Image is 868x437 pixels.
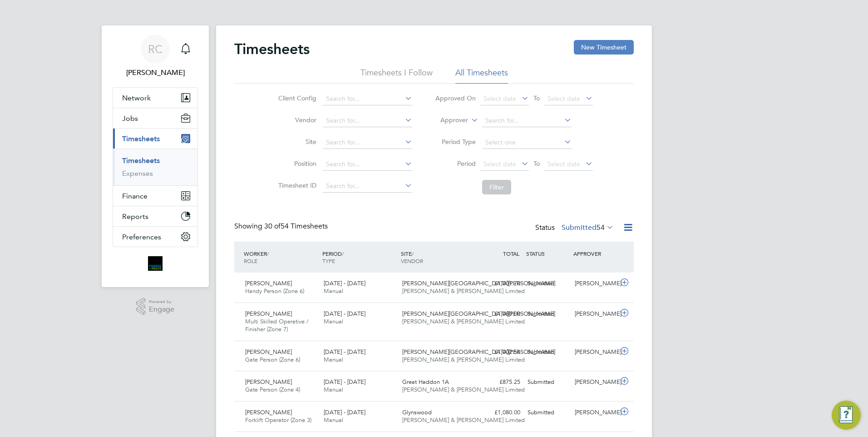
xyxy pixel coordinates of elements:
[242,245,320,269] div: WORKER
[245,386,300,393] span: Gate Person (Zone 4)
[245,287,304,295] span: Handy Person (Zone 6)
[113,256,198,271] a: Go to home page
[571,405,618,420] div: [PERSON_NAME]
[264,222,281,231] span: 30 of
[324,386,343,393] span: Manual
[402,408,432,416] span: Glynswood
[113,88,197,108] button: Network
[323,114,412,127] input: Search for...
[342,250,344,257] span: /
[324,279,365,287] span: [DATE] - [DATE]
[483,94,516,103] span: Select date
[524,345,571,360] div: Submitted
[323,136,412,149] input: Search for...
[832,401,861,430] button: Engage Resource Center
[113,108,197,128] button: Jobs
[455,67,508,84] li: All Timesheets
[122,114,138,123] span: Jobs
[531,92,542,104] span: To
[276,94,316,102] label: Client Config
[122,134,160,143] span: Timesheets
[402,348,555,356] span: [PERSON_NAME][GEOGRAPHIC_DATA][PERSON_NAME]
[324,318,343,325] span: Manual
[245,318,309,333] span: Multi Skilled Operative / Finisher (Zone 7)
[122,169,153,178] a: Expenses
[323,180,412,193] input: Search for...
[477,276,524,291] div: £1,001.70
[323,93,412,105] input: Search for...
[324,378,365,386] span: [DATE] - [DATE]
[320,245,399,269] div: PERIOD
[402,416,525,424] span: [PERSON_NAME] & [PERSON_NAME] Limited
[574,40,634,55] button: New Timesheet
[482,114,572,127] input: Search for...
[245,356,300,363] span: Gate Person (Zone 6)
[322,257,335,264] span: TYPE
[113,129,197,149] button: Timesheets
[245,348,292,356] span: [PERSON_NAME]
[402,318,525,325] span: [PERSON_NAME] & [PERSON_NAME] Limited
[324,416,343,424] span: Manual
[482,136,572,149] input: Select one
[234,222,330,231] div: Showing
[276,181,316,189] label: Timesheet ID
[571,245,618,262] div: APPROVER
[276,159,316,168] label: Position
[503,250,519,257] span: TOTAL
[245,310,292,318] span: [PERSON_NAME]
[571,375,618,390] div: [PERSON_NAME]
[360,67,433,84] li: Timesheets I Follow
[531,158,542,169] span: To
[324,356,343,363] span: Manual
[264,222,328,231] span: 54 Timesheets
[113,186,197,206] button: Finance
[562,223,614,232] label: Submitted
[245,408,292,416] span: [PERSON_NAME]
[324,408,365,416] span: [DATE] - [DATE]
[113,227,197,247] button: Preferences
[113,35,198,78] a: RC[PERSON_NAME]
[244,257,257,264] span: ROLE
[571,307,618,322] div: [PERSON_NAME]
[113,149,197,185] div: Timesheets
[245,416,311,424] span: Forklift Operator (Zone 3)
[276,138,316,146] label: Site
[402,287,525,295] span: [PERSON_NAME] & [PERSON_NAME] Limited
[122,212,148,221] span: Reports
[402,310,555,318] span: [PERSON_NAME][GEOGRAPHIC_DATA][PERSON_NAME]
[267,250,269,257] span: /
[571,345,618,360] div: [PERSON_NAME]
[402,378,449,386] span: Great Haddon 1A
[477,375,524,390] div: £875.25
[435,94,476,102] label: Approved On
[524,307,571,322] div: Submitted
[547,94,580,103] span: Select date
[323,158,412,171] input: Search for...
[149,306,174,313] span: Engage
[245,279,292,287] span: [PERSON_NAME]
[547,160,580,168] span: Select date
[245,378,292,386] span: [PERSON_NAME]
[535,222,616,234] div: Status
[324,287,343,295] span: Manual
[524,375,571,390] div: Submitted
[122,192,148,200] span: Finance
[435,159,476,168] label: Period
[402,386,525,393] span: [PERSON_NAME] & [PERSON_NAME] Limited
[402,356,525,363] span: [PERSON_NAME] & [PERSON_NAME] Limited
[148,43,163,55] span: RC
[122,94,151,102] span: Network
[597,223,605,232] span: 54
[524,276,571,291] div: Submitted
[477,307,524,322] div: £1,080.00
[148,256,163,271] img: bromak-logo-retina.png
[122,233,161,241] span: Preferences
[122,156,160,165] a: Timesheets
[399,245,477,269] div: SITE
[402,279,555,287] span: [PERSON_NAME][GEOGRAPHIC_DATA][PERSON_NAME]
[483,160,516,168] span: Select date
[477,405,524,420] div: £1,080.00
[113,67,198,78] span: Robyn Clarke
[102,25,209,287] nav: Main navigation
[324,348,365,356] span: [DATE] - [DATE]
